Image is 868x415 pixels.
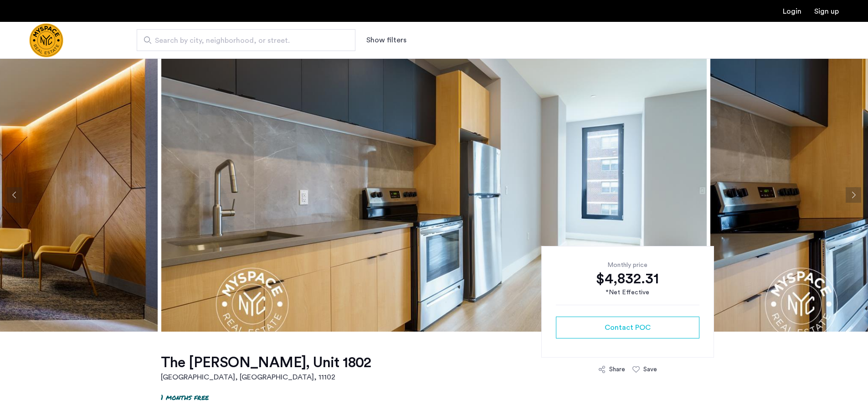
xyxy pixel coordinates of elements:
[556,270,699,288] div: $4,832.31
[556,261,699,270] div: Monthly price
[783,8,801,15] a: Login
[161,372,371,383] h2: [GEOGRAPHIC_DATA], [GEOGRAPHIC_DATA] , 11102
[556,288,699,297] div: *Net Effective
[366,35,406,46] button: Show or hide filters
[161,58,707,332] img: apartment
[556,317,699,338] button: button
[814,8,839,15] a: Registration
[7,187,22,203] button: Previous apartment
[609,365,625,374] div: Share
[161,354,371,383] a: The [PERSON_NAME], Unit 1802[GEOGRAPHIC_DATA], [GEOGRAPHIC_DATA], 11102
[643,365,657,374] div: Save
[155,35,330,46] span: Search by city, neighborhood, or street.
[161,354,371,372] h1: The [PERSON_NAME], Unit 1802
[29,23,63,57] a: Cazamio Logo
[846,187,861,203] button: Next apartment
[605,322,651,333] span: Contact POC
[29,23,63,57] img: logo
[137,29,355,51] input: Apartment Search
[161,392,209,402] p: 1 months free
